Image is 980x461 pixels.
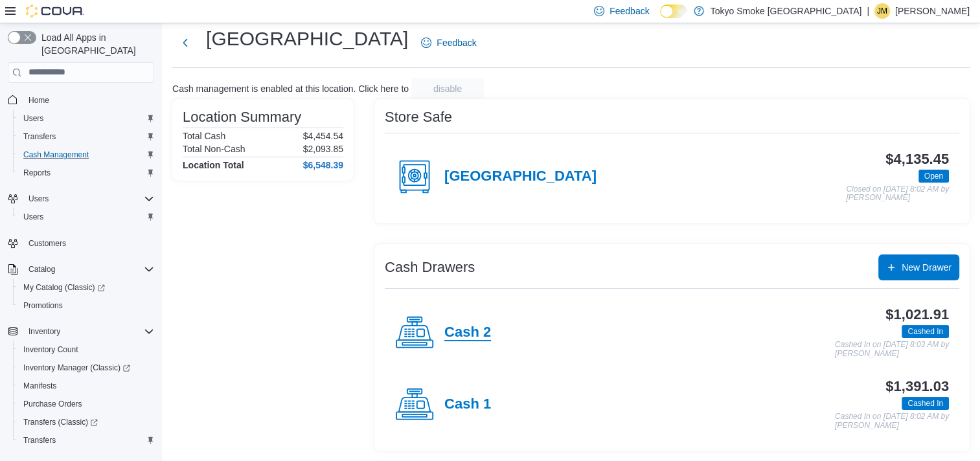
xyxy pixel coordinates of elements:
span: Purchase Orders [23,399,82,409]
a: Manifests [18,378,62,394]
h6: Total Cash [183,131,225,141]
span: Dark Mode [660,18,661,19]
span: Users [23,191,154,207]
span: Inventory Count [23,344,78,355]
h4: Location Total [183,160,244,170]
a: Inventory Manager (Classic) [18,360,135,376]
span: Users [18,111,154,126]
p: | [867,3,869,19]
a: Feedback [416,30,481,56]
span: JM [877,3,887,19]
p: Cashed In on [DATE] 8:03 AM by [PERSON_NAME] [835,341,949,358]
h1: [GEOGRAPHIC_DATA] [206,26,408,52]
button: Catalog [3,260,159,278]
span: New Drawer [902,261,952,274]
p: $4,454.54 [303,131,343,141]
span: My Catalog (Classic) [23,282,105,293]
button: Home [3,91,159,109]
button: Inventory [23,324,65,339]
span: Transfers [23,435,56,445]
button: Cash Management [13,146,159,164]
span: Home [28,95,49,106]
span: Transfers [18,433,154,448]
span: Users [28,194,49,204]
span: Cash Management [18,147,154,163]
a: Inventory Count [18,342,84,357]
h3: Store Safe [385,109,452,125]
span: Promotions [18,298,154,313]
h4: Cash 2 [444,324,491,341]
span: Cashed In [907,326,943,337]
span: Transfers [23,131,56,142]
button: Next [172,30,198,56]
a: Promotions [18,298,68,313]
span: Transfers [18,129,154,144]
p: Tokyo Smoke [GEOGRAPHIC_DATA] [711,3,862,19]
span: Home [23,92,154,108]
a: My Catalog (Classic) [13,278,159,297]
span: Customers [23,235,154,251]
p: Cashed In on [DATE] 8:02 AM by [PERSON_NAME] [835,412,949,430]
span: Inventory Manager (Classic) [18,360,154,376]
h3: $1,391.03 [885,379,949,394]
span: Promotions [23,300,63,311]
span: Purchase Orders [18,396,154,412]
p: $2,093.85 [303,144,343,154]
h4: [GEOGRAPHIC_DATA] [444,168,597,185]
p: [PERSON_NAME] [895,3,970,19]
span: Feedback [610,5,649,17]
span: Users [23,212,43,222]
span: Inventory Manager (Classic) [23,363,130,373]
span: Customers [28,238,66,249]
h4: Cash 1 [444,396,491,413]
span: Feedback [437,36,476,49]
a: Home [23,93,54,108]
span: Cashed In [902,325,949,338]
span: Users [18,209,154,225]
h3: $4,135.45 [885,152,949,167]
a: My Catalog (Classic) [18,280,110,295]
button: Catalog [23,262,60,277]
input: Dark Mode [660,5,687,18]
p: Cash management is enabled at this location. Click here to [172,84,409,94]
a: Users [18,111,49,126]
a: Customers [23,236,71,251]
span: Cashed In [907,398,943,409]
button: Transfers [13,128,159,146]
span: Load All Apps in [GEOGRAPHIC_DATA] [36,31,154,57]
button: Customers [3,234,159,253]
span: Open [924,170,943,182]
span: disable [433,82,462,95]
a: Inventory Manager (Classic) [13,359,159,377]
button: Users [13,208,159,226]
h3: Location Summary [183,109,301,125]
h3: Cash Drawers [385,260,475,275]
span: Reports [23,168,51,178]
span: Catalog [23,262,154,277]
span: Cash Management [23,150,89,160]
button: Users [3,190,159,208]
button: Inventory Count [13,341,159,359]
p: Closed on [DATE] 8:02 AM by [PERSON_NAME] [846,185,949,203]
button: Transfers [13,431,159,449]
span: Inventory [23,324,154,339]
div: James Mussellam [874,3,890,19]
span: Manifests [23,381,56,391]
a: Purchase Orders [18,396,87,412]
button: Reports [13,164,159,182]
a: Transfers [18,433,61,448]
a: Transfers (Classic) [18,414,103,430]
button: Inventory [3,322,159,341]
button: New Drawer [878,254,959,280]
span: My Catalog (Classic) [18,280,154,295]
button: Manifests [13,377,159,395]
h6: Total Non-Cash [183,144,245,154]
button: Promotions [13,297,159,315]
span: Catalog [28,264,55,275]
button: Users [23,191,54,207]
span: Transfers (Classic) [18,414,154,430]
a: Reports [18,165,56,181]
a: Users [18,209,49,225]
h3: $1,021.91 [885,307,949,322]
span: Users [23,113,43,124]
